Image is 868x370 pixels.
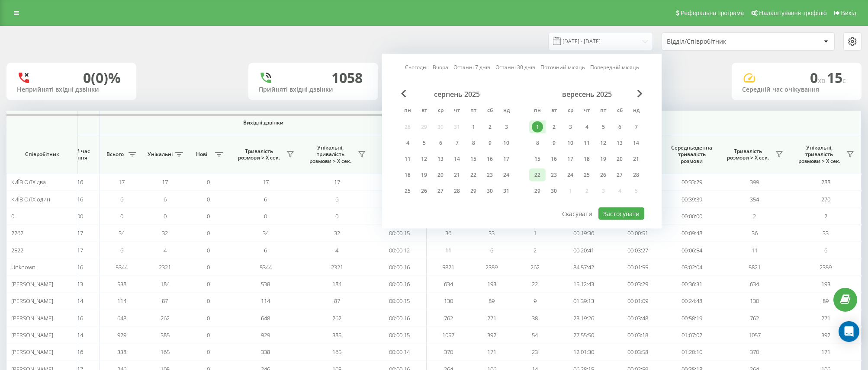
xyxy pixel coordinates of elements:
div: 2 [548,121,559,133]
span: Реферальна програма [681,10,744,16]
abbr: п’ятниця [597,105,610,118]
span: 0 [207,297,210,305]
div: пт 19 вер 2025 р. [595,153,611,166]
div: 27 [435,185,446,197]
td: 00:01:55 [611,259,665,276]
span: 538 [261,280,270,288]
div: вт 2 вер 2025 р. [546,121,562,134]
span: 6 [335,195,338,203]
abbr: четвер [580,105,593,118]
div: нд 10 серп 2025 р. [498,137,514,150]
td: 00:00:00 [373,208,427,225]
span: Нові [191,151,212,158]
div: ср 17 вер 2025 р. [562,153,579,166]
span: 354 [750,195,759,203]
div: чт 18 вер 2025 р. [579,153,595,166]
span: 6 [824,246,827,254]
td: 27:55:50 [556,327,611,344]
span: 0 [207,229,210,237]
div: вт 12 серп 2025 р. [416,153,432,166]
div: 20 [614,153,625,165]
span: 11 [445,246,451,254]
div: Відділ/Співробітник [667,38,770,45]
span: 0 [335,212,338,220]
div: пт 8 серп 2025 р. [465,137,482,150]
td: 00:39:39 [665,191,719,207]
td: 01:39:13 [556,293,611,309]
div: 17 [501,153,512,165]
div: 1058 [331,70,363,86]
span: 762 [750,314,759,322]
div: 3 [565,121,576,133]
span: 87 [334,297,340,305]
span: 2 [824,212,827,220]
div: 3 [501,121,512,133]
div: 8 [532,137,543,149]
abbr: понеділок [531,105,544,118]
div: нд 7 вер 2025 р. [628,121,644,134]
div: 19 [418,169,430,181]
span: 87 [162,297,168,305]
span: 32 [162,229,168,237]
span: 2 [534,246,537,254]
div: 24 [565,169,576,181]
div: сб 27 вер 2025 р. [611,169,628,182]
div: пн 11 серп 2025 р. [399,153,416,166]
span: хв [818,76,827,85]
div: пн 18 серп 2025 р. [399,169,416,182]
button: Застосувати [598,207,644,220]
div: пн 4 серп 2025 р. [399,137,416,150]
div: 31 [501,185,512,197]
div: 1 [532,121,543,133]
span: 0 [164,212,167,220]
td: 00:00:12 [373,174,427,191]
div: 18 [581,153,592,165]
div: 9 [484,137,495,149]
div: пт 15 серп 2025 р. [465,153,482,166]
abbr: середа [564,105,577,118]
div: 1 [468,121,479,133]
a: Сьогодні [405,63,428,71]
span: 2321 [331,263,343,271]
span: [PERSON_NAME] [11,331,53,339]
abbr: субота [613,105,626,118]
span: 17 [263,178,269,186]
span: 648 [117,314,126,322]
span: 762 [444,314,453,322]
div: чт 25 вер 2025 р. [579,169,595,182]
span: 0 [264,212,267,220]
div: 21 [630,153,642,165]
div: 2 [484,121,495,133]
div: 10 [501,137,512,149]
div: чт 7 серп 2025 р. [449,137,465,150]
span: 9 [534,297,537,305]
td: 23:19:26 [556,310,611,327]
div: нд 17 серп 2025 р. [498,153,514,166]
div: ср 13 серп 2025 р. [432,153,449,166]
span: 5821 [749,263,761,271]
div: вт 9 вер 2025 р. [546,137,562,150]
div: ср 3 вер 2025 р. [562,121,579,134]
span: 2 [753,212,756,220]
span: 17 [334,178,340,186]
div: нд 28 вер 2025 р. [628,169,644,182]
td: 00:03:48 [611,310,665,327]
td: 00:06:54 [665,242,719,258]
span: 271 [487,314,496,322]
td: 00:36:31 [665,276,719,293]
div: Неприйняті вхідні дзвінки [17,86,126,93]
td: 00:03:18 [611,327,665,344]
span: 22 [532,280,538,288]
div: вт 30 вер 2025 р. [546,185,562,198]
span: 33 [489,229,495,237]
abbr: четвер [450,105,463,118]
div: сб 30 серп 2025 р. [482,185,498,198]
span: 2522 [11,246,23,254]
div: пт 29 серп 2025 р. [465,185,482,198]
span: 114 [117,297,126,305]
span: 32 [334,229,340,237]
div: 30 [548,185,559,197]
div: вт 23 вер 2025 р. [546,169,562,182]
div: 4 [402,137,413,149]
td: 01:07:02 [665,327,719,344]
